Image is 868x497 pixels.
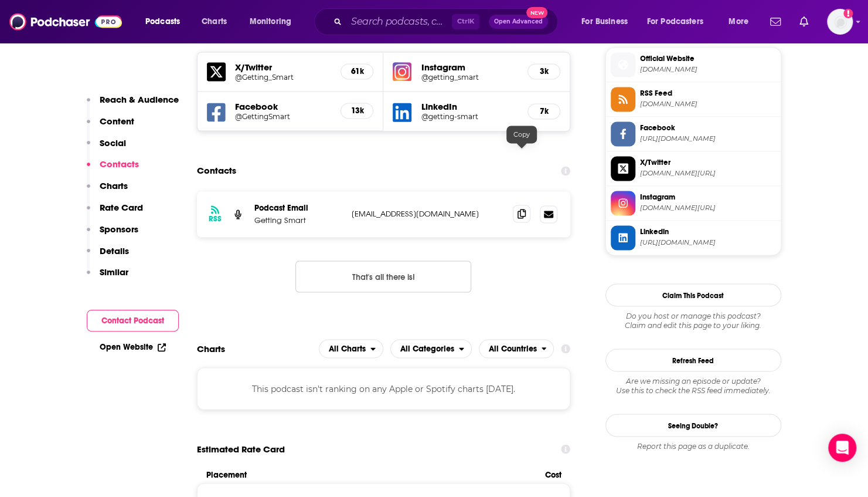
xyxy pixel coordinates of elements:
p: Getting Smart [254,215,342,225]
button: Open AdvancedNew [489,15,548,29]
p: Details [100,245,129,256]
h3: RSS [209,214,222,224]
span: Placement [206,469,535,479]
span: All Countries [489,344,537,353]
img: User Profile [827,9,853,35]
span: Official Website [640,53,776,64]
span: For Podcasters [647,13,703,30]
span: Charts [202,13,227,30]
button: Social [87,137,126,159]
h5: 13k [350,106,363,116]
h5: 61k [350,66,363,76]
h2: Contacts [197,160,236,182]
span: RSS Feed [640,88,776,99]
h2: Charts [197,343,225,354]
span: Logged in as WE_Broadcast [827,9,853,35]
span: Instagram [640,192,776,202]
a: Open Website [100,342,166,352]
span: Facebook [640,123,776,133]
span: Monitoring [250,13,291,30]
h5: X/Twitter [235,62,332,73]
img: Podchaser - Follow, Share and Rate Podcasts [9,11,122,33]
a: Official Website[DOMAIN_NAME] [611,52,776,77]
button: open menu [390,339,472,358]
button: Content [87,116,134,137]
span: Ctrl K [452,14,479,29]
h2: Platforms [319,339,383,358]
svg: Add a profile image [843,9,853,18]
a: X/Twitter[DOMAIN_NAME][URL] [611,156,776,181]
p: [EMAIL_ADDRESS][DOMAIN_NAME] [352,209,504,219]
span: instagram.com/getting_smart [640,204,776,212]
span: X/Twitter [640,157,776,168]
a: Show notifications dropdown [795,12,813,32]
span: Podcasts [145,13,180,30]
a: Seeing Double? [605,414,781,437]
button: Contact Podcast [87,310,179,332]
span: twitter.com/Getting_Smart [640,169,776,178]
span: Estimated Rate Card [197,438,285,460]
button: Show profile menu [827,9,853,35]
button: open menu [573,12,642,31]
button: open menu [137,12,195,31]
input: Search podcasts, credits, & more... [346,12,452,31]
button: open menu [720,12,763,31]
a: RSS Feed[DOMAIN_NAME] [611,87,776,111]
button: Contacts [87,158,139,180]
span: https://www.facebook.com/GettingSmart [640,134,776,143]
span: Cost [544,469,561,479]
h5: Facebook [235,101,332,112]
span: gettingsmart.libsyn.com [640,100,776,109]
div: Copy [506,126,537,143]
p: Sponsors [100,224,138,235]
a: @getting_smart [421,73,518,82]
a: Instagram[DOMAIN_NAME][URL] [611,191,776,215]
p: Charts [100,180,128,191]
button: Refresh Feed [605,349,781,371]
button: Reach & Audience [87,94,179,116]
a: Facebook[URL][DOMAIN_NAME] [611,121,776,146]
p: Reach & Audience [100,94,179,105]
h2: Countries [479,339,554,358]
span: Linkedin [640,226,776,237]
button: open menu [241,12,307,31]
a: @GettingSmart [235,112,332,121]
div: Report this page as a duplicate. [605,441,781,451]
button: open menu [639,12,720,31]
h5: 3k [537,66,550,76]
h5: @Getting_Smart [235,73,332,82]
span: gettingsmart.com [640,65,776,74]
div: This podcast isn't ranking on any Apple or Spotify charts [DATE]. [197,367,571,410]
p: Social [100,137,126,148]
p: Contacts [100,158,139,170]
div: Are we missing an episode or update? Use this to check the RSS feed immediately. [605,376,781,395]
span: Open Advanced [494,19,543,25]
button: Sponsors [87,224,138,245]
a: Charts [194,12,234,31]
div: Open Intercom Messenger [828,434,856,462]
button: open menu [479,339,554,358]
button: Details [87,245,129,267]
span: New [526,7,547,18]
p: Similar [100,266,128,278]
h5: 7k [537,106,550,116]
button: Rate Card [87,202,143,224]
a: Linkedin[URL][DOMAIN_NAME] [611,225,776,250]
a: Show notifications dropdown [765,12,785,32]
h5: @getting-smart [421,112,518,121]
span: For Business [581,13,628,30]
h5: Instagram [421,62,518,73]
span: Do you host or manage this podcast? [605,311,781,320]
h5: LinkedIn [421,101,518,112]
p: Podcast Email [254,203,342,213]
div: Claim and edit this page to your liking. [605,311,781,330]
span: All Categories [400,344,454,353]
button: Nothing here. [295,261,471,292]
span: https://www.linkedin.com/company/getting-smart [640,238,776,247]
span: More [729,13,748,30]
button: open menu [319,339,383,358]
p: Content [100,116,134,127]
